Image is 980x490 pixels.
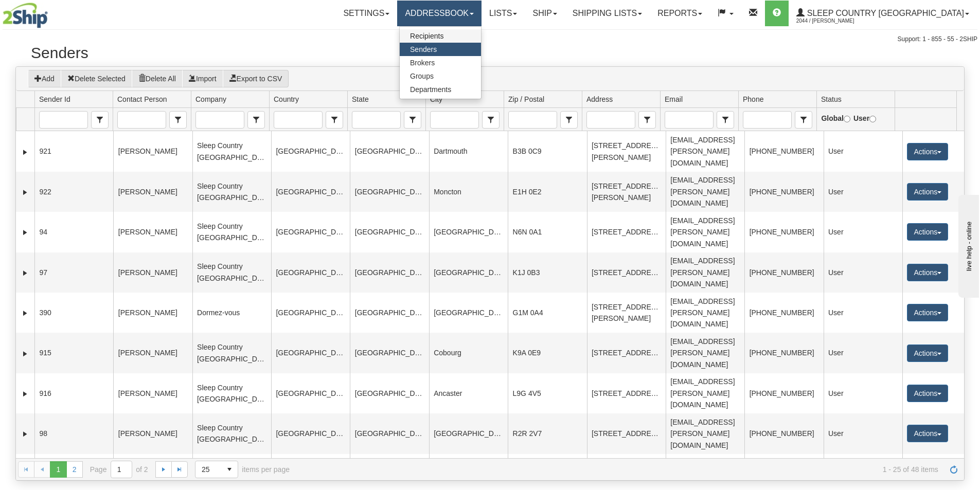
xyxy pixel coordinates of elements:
span: Email [665,94,683,104]
button: Actions [907,425,948,442]
a: Expand [20,389,30,399]
span: Sender Id [91,111,109,129]
a: Senders [400,43,481,56]
td: [GEOGRAPHIC_DATA] [350,333,429,373]
input: Email [665,112,712,128]
td: E1H 0E2 [508,172,586,212]
td: [GEOGRAPHIC_DATA] [429,252,508,293]
td: [PHONE_NUMBER] [744,333,823,373]
td: User [824,212,902,252]
span: Recipients [410,32,443,40]
td: filter cell [660,108,738,131]
td: [PERSON_NAME] [113,333,192,373]
span: Brokers [410,59,435,67]
td: [PHONE_NUMBER] [744,373,823,413]
td: [GEOGRAPHIC_DATA] [271,413,350,453]
div: Support: 1 - 855 - 55 - 2SHIP [3,35,977,44]
span: Departments [410,85,451,94]
a: Addressbook [397,1,482,26]
span: City [482,111,500,129]
td: Ancaster [429,373,508,413]
a: Lists [482,1,525,26]
td: Dartmouth [429,131,508,171]
span: Senders [410,45,437,53]
td: Sleep Country [GEOGRAPHIC_DATA] [192,252,271,293]
td: Sleep Country [GEOGRAPHIC_DATA] [192,131,271,171]
td: 98 [34,413,113,453]
a: Groups [400,69,481,83]
a: Shipping lists [565,1,650,26]
td: [GEOGRAPHIC_DATA] [350,413,429,453]
td: [STREET_ADDRESS] [587,333,666,373]
span: Phone [795,111,812,129]
span: select [639,112,655,128]
td: [PERSON_NAME] [113,212,192,252]
td: [STREET_ADDRESS] [587,252,666,293]
input: Country [274,112,322,128]
h2: Senders [31,44,949,61]
td: Sleep Country [GEOGRAPHIC_DATA] [192,172,271,212]
span: select [248,112,264,128]
td: [PHONE_NUMBER] [744,293,823,333]
a: Go to the next page [155,461,172,478]
td: [GEOGRAPHIC_DATA] [350,373,429,413]
td: G1M 0A4 [508,293,586,333]
span: select [326,112,343,128]
input: Zip / Postal [509,112,556,128]
td: 922 [34,172,113,212]
span: Company [247,111,265,129]
span: Zip / Postal [508,94,544,104]
a: Expand [20,308,30,318]
a: Departments [400,83,481,96]
span: 2044 / [PERSON_NAME] [796,16,874,26]
td: 921 [34,131,113,171]
td: User [824,172,902,212]
td: filter cell [582,108,660,131]
a: Expand [20,268,30,278]
td: filter cell [191,108,269,131]
span: select [717,112,734,128]
td: 94 [34,212,113,252]
td: Moncton [429,172,508,212]
td: filter cell [34,108,113,131]
span: select [170,112,186,128]
a: Expand [20,349,30,359]
input: User [869,116,876,122]
td: [EMAIL_ADDRESS][PERSON_NAME][DOMAIN_NAME] [666,413,744,453]
span: Phone [743,94,763,104]
td: [GEOGRAPHIC_DATA] [350,131,429,171]
input: State [352,112,400,128]
td: [STREET_ADDRESS] [587,413,666,453]
span: Page sizes drop down [195,461,238,478]
input: Global [844,116,850,122]
td: [PERSON_NAME] [113,293,192,333]
button: Actions [907,183,948,201]
span: Status [821,94,842,104]
td: Sleep Country [GEOGRAPHIC_DATA] [192,413,271,453]
td: K9A 0E9 [508,333,586,373]
span: Contact Person [169,111,187,129]
td: User [824,252,902,293]
a: Expand [20,187,30,197]
td: User [824,293,902,333]
td: [GEOGRAPHIC_DATA] [271,252,350,293]
td: [GEOGRAPHIC_DATA] [271,373,350,413]
label: Global [821,113,850,124]
td: [PHONE_NUMBER] [744,413,823,453]
span: Country [274,94,299,104]
span: Email [717,111,734,129]
td: [GEOGRAPHIC_DATA] [271,212,350,252]
td: [GEOGRAPHIC_DATA] [350,172,429,212]
span: select [561,112,577,128]
td: Cobourg [429,333,508,373]
button: Export to CSV [223,70,289,87]
button: Import [182,70,223,87]
td: [EMAIL_ADDRESS][PERSON_NAME][DOMAIN_NAME] [666,212,744,252]
td: L9G 4V5 [508,373,586,413]
td: [PERSON_NAME] [113,131,192,171]
td: filter cell [425,108,504,131]
input: Sender Id [40,112,87,128]
td: filter cell [816,108,895,131]
span: select [795,112,812,128]
td: 97 [34,252,113,293]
